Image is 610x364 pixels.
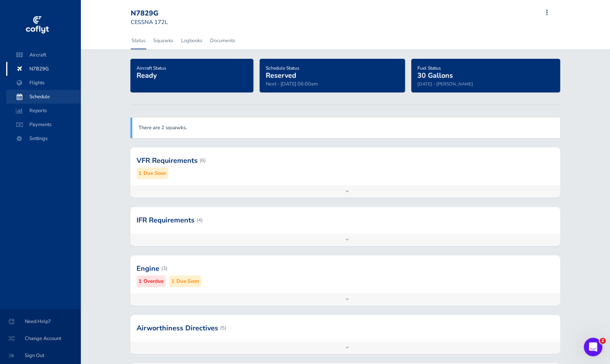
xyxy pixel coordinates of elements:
a: Status [131,32,146,49]
small: Due Soon [176,277,199,285]
a: Squawks [152,32,174,49]
span: Schedule [14,90,73,104]
span: Ready [137,71,157,80]
span: Reserved [266,71,296,80]
span: Sign Out [9,349,71,362]
span: Aircraft Status [137,65,166,71]
span: Reports [14,104,73,118]
small: Overdue [144,277,164,285]
span: Schedule Status [266,65,299,71]
a: There are 2 squawks. [138,124,187,131]
span: Next - [DATE] 06:00am [266,80,318,87]
span: Need Help? [9,314,71,328]
div: N7829G [131,9,186,18]
span: Flights [14,76,73,90]
span: Payments [14,118,73,132]
a: Documents [209,32,236,49]
small: Due Soon [144,169,166,178]
span: Aircraft [14,48,73,62]
small: [DATE] - [PERSON_NAME] [417,81,473,87]
span: Settings [14,132,73,145]
iframe: Intercom live chat [584,338,602,356]
span: 30 Gallons [417,71,453,80]
span: 2 [600,338,606,344]
span: Fuel Status [417,65,441,71]
span: N7829G [14,62,73,76]
a: Logbooks [180,32,203,49]
small: CESSNA 172L [131,18,168,26]
span: Change Account [9,332,71,345]
img: coflyt logo [24,14,50,37]
a: Schedule StatusReserved [266,63,299,80]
